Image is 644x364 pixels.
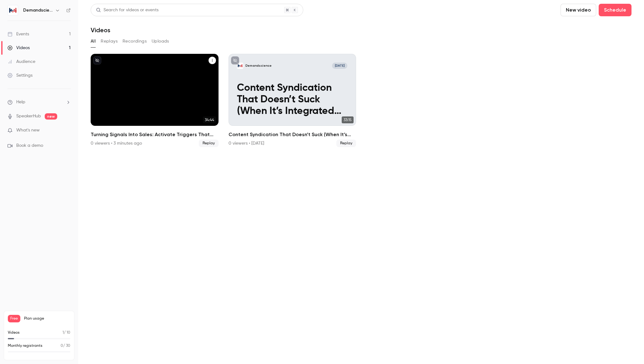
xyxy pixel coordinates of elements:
[342,116,354,123] span: 33:15
[16,99,25,105] span: Help
[229,140,264,146] div: 0 viewers • [DATE]
[199,140,219,147] span: Replay
[63,331,64,335] span: 1
[24,316,70,321] span: Plan usage
[237,63,243,69] img: Content Syndication That Doesn’t Suck (When It’s Integrated Right)
[16,127,40,134] span: What's new
[23,7,53,13] h6: Demandscience
[237,82,347,117] p: Content Syndication That Doesn’t Suck (When It’s Integrated Right)
[8,59,35,65] div: Audience
[91,54,219,147] a: 34:44Turning Signals Into Sales: Activate Triggers That Matter0 viewers • 3 minutes agoReplay
[599,4,631,16] button: Schedule
[229,54,356,147] a: Content Syndication That Doesn’t Suck (When It’s Integrated Right)Demandscience[DATE]Content Synd...
[123,36,147,46] button: Recordings
[561,4,596,16] button: New video
[245,64,272,68] p: Demandscience
[8,343,43,349] p: Monthly registrants
[8,45,30,51] div: Videos
[229,54,356,147] li: Content Syndication That Doesn’t Suck (When It’s Integrated Right)
[8,72,33,79] div: Settings
[101,36,118,46] button: Replays
[61,343,70,349] p: / 30
[96,7,158,13] div: Search for videos or events
[229,131,356,138] h2: Content Syndication That Doesn’t Suck (When It’s Integrated Right)
[336,140,356,147] span: Replay
[91,54,219,147] li: Turning Signals Into Sales: Activate Triggers That Matter
[63,330,70,336] p: / 10
[91,4,631,360] section: Videos
[91,36,96,46] button: All
[16,113,41,120] a: SpeakerHub
[8,330,20,336] p: Videos
[8,31,29,37] div: Events
[231,56,239,64] button: unpublished
[91,140,142,146] div: 0 viewers • 3 minutes ago
[203,116,216,123] span: 34:44
[8,99,71,105] li: help-dropdown-opener
[16,142,43,149] span: Book a demo
[61,344,63,348] span: 0
[8,5,18,15] img: Demandscience
[93,56,101,64] button: unpublished
[332,63,348,69] span: [DATE]
[91,26,110,34] h1: Videos
[152,36,169,46] button: Uploads
[8,315,20,322] span: Free
[45,113,57,120] span: new
[91,131,219,138] h2: Turning Signals Into Sales: Activate Triggers That Matter
[91,54,631,147] ul: Videos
